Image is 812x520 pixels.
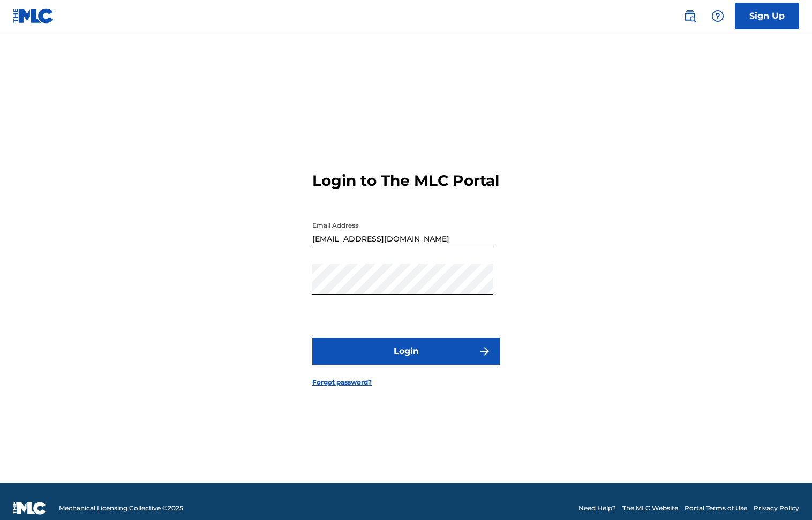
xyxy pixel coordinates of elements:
[685,503,747,513] a: Portal Terms of Use
[707,5,728,27] div: Help
[679,5,701,27] a: Public Search
[312,378,372,387] a: Forgot password?
[683,10,696,22] img: search
[711,10,724,22] img: help
[754,503,799,513] a: Privacy Policy
[478,345,491,358] img: f7272a7cc735f4ea7f67.svg
[578,503,616,513] a: Need Help?
[312,171,499,190] h3: Login to The MLC Portal
[13,8,54,24] img: MLC Logo
[59,503,183,513] span: Mechanical Licensing Collective © 2025
[622,503,678,513] a: The MLC Website
[13,502,46,515] img: logo
[312,338,500,365] button: Login
[735,3,799,29] a: Sign Up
